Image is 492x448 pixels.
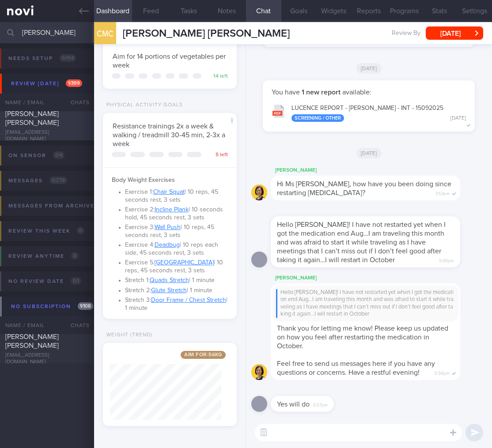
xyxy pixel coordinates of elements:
span: Resistance trainings 2x a week & walking / treadmill 30-45 min, 2-3x a week [113,123,225,147]
li: Exercise 2: | 10 seconds hold, 45 seconds rest, 3 sets [125,204,228,222]
div: Physical Activity Goals [103,102,183,109]
div: Review anytime [6,250,81,262]
div: Messages [6,175,69,187]
span: Yes will do [277,401,310,408]
a: Deadbug [155,242,180,248]
div: Weight (Trend) [103,332,152,339]
div: No review date [6,275,83,287]
div: Review this week [6,225,87,237]
span: 5:56pm [435,368,450,376]
div: [EMAIL_ADDRESS][DOMAIN_NAME] [5,352,89,365]
a: Quads Stretch [150,277,189,283]
span: Hello [PERSON_NAME]! I have not restarted yet when I got the medication end Aug…I am traveling th... [277,221,446,264]
span: [DATE] [356,63,382,74]
div: Chats [59,316,94,334]
li: Stretch 3: | 1 minute [125,294,228,312]
span: 5:09pm [439,256,454,264]
div: Chats [59,94,94,111]
span: [PERSON_NAME] [PERSON_NAME] [123,28,290,39]
span: Review By [392,30,420,38]
span: Aim for 14 portions of vegetables per week [113,53,226,69]
div: Hello [PERSON_NAME]! I have not restarted yet when I got the medication end Aug…I am traveling th... [276,289,455,318]
div: [PERSON_NAME] [271,273,487,283]
div: Needs setup [6,53,78,64]
span: [PERSON_NAME] [PERSON_NAME] [5,110,59,126]
div: No subscription [9,301,95,312]
span: 0 / 4 [53,151,64,159]
strong: Body Weight Exercises [112,177,175,183]
div: Review [DATE] [9,78,84,90]
button: [DATE] [426,26,483,40]
li: Stretch 1: | 1 minute [125,275,228,285]
a: Door Frame / Chest Stretch [151,297,226,303]
li: Stretch 2: | 1 minute [125,285,228,295]
a: Wall Push [155,224,181,230]
div: [PERSON_NAME] [271,165,487,176]
div: 5 left [206,152,228,158]
a: Glute Stretch [151,287,187,294]
strong: 1 new report [300,89,342,96]
div: CMC [92,17,118,51]
div: Messages from Archived [6,200,116,212]
button: LUCENCE REPORT - [PERSON_NAME] - INT - 15092025 Screening / Other [DATE] [267,99,470,127]
div: [DATE] [450,115,466,122]
span: Hi Ms [PERSON_NAME], how have you been doing since restarting [MEDICAL_DATA]? [277,181,451,196]
a: [GEOGRAPHIC_DATA] [155,260,214,266]
div: On sensor [6,150,67,162]
span: Thank you for letting me know! Please keep us updated on how you feel after restarting the medica... [277,325,448,350]
div: [EMAIL_ADDRESS][DOMAIN_NAME] [5,129,89,143]
span: 0 [77,227,84,234]
span: 1 / 399 [66,79,82,87]
li: Exercise 4: | 10 reps each side, 45 seconds rest, 3 sets [125,239,228,257]
span: 0 [71,252,79,260]
span: Aim for: 56 kg [181,351,226,359]
div: Screening / Other [291,114,344,122]
div: LUCENCE REPORT - [PERSON_NAME] - INT - 15092025 [291,105,466,122]
span: 3:53pm [435,188,450,197]
span: Feel free to send us messages here if you have any questions or concerns. Have a restful evening! [277,360,435,376]
span: [PERSON_NAME] [PERSON_NAME] [5,333,59,349]
li: Exercise 1: | 10 reps, 45 seconds rest, 3 sets [125,186,228,204]
span: 0 / 104 [60,54,76,62]
span: 0 / 278 [49,177,67,184]
span: [DATE] [356,148,382,158]
span: 0 / 1 [71,277,81,285]
li: Exercise 5: | 10 reps, 45 seconds rest, 3 sets [125,257,228,275]
p: You have available: [272,88,466,97]
span: 6:57pm [313,400,328,408]
li: Exercise 3: | 10 reps, 45 seconds rest, 3 sets [125,222,228,239]
a: Chair Squat [153,189,185,195]
div: 14 left [206,73,228,80]
span: 1 / 108 [78,302,93,310]
a: Incline Plank [155,207,189,213]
